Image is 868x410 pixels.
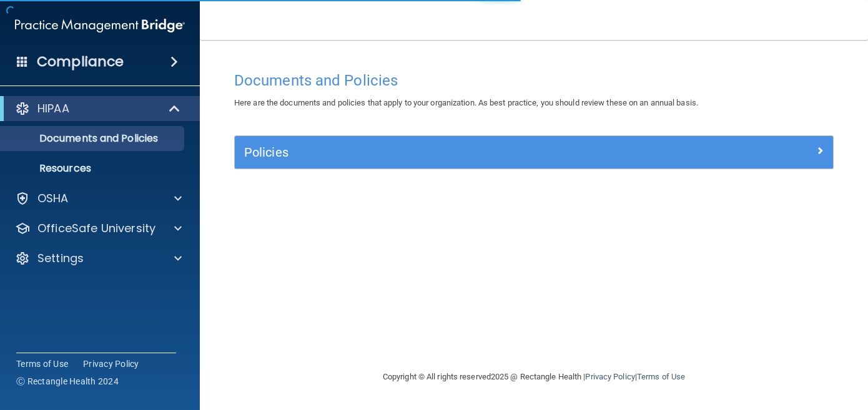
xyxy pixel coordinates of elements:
p: OfficeSafe University [37,221,155,236]
p: OSHA [37,191,69,206]
a: Terms of Use [637,372,685,381]
img: PMB logo [15,13,185,38]
p: Settings [37,251,84,266]
a: Privacy Policy [83,358,139,370]
a: OfficeSafe University [15,221,182,236]
a: Policies [244,142,824,162]
h4: Documents and Policies [234,72,834,89]
a: Settings [15,251,182,266]
span: Here are the documents and policies that apply to your organization. As best practice, you should... [234,98,698,107]
a: HIPAA [15,101,181,116]
a: Terms of Use [16,358,68,370]
p: Documents and Policies [8,132,179,145]
a: Privacy Policy [585,372,634,381]
div: Copyright © All rights reserved 2025 @ Rectangle Health | | [306,357,762,397]
p: HIPAA [37,101,69,116]
p: Resources [8,162,179,175]
a: OSHA [15,191,182,206]
span: Ⓒ Rectangle Health 2024 [16,375,119,388]
h4: Compliance [37,53,124,71]
h5: Policies [244,145,674,159]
